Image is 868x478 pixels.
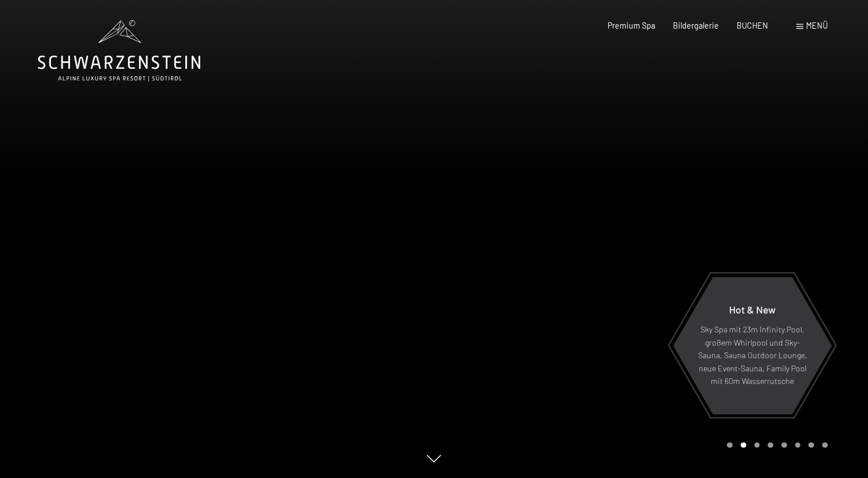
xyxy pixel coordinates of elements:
[723,442,827,448] div: Carousel Pagination
[672,276,832,415] a: Hot & New Sky Spa mit 23m Infinity Pool, großem Whirlpool und Sky-Sauna, Sauna Outdoor Lounge, ne...
[737,21,768,30] a: BUCHEN
[795,442,801,448] div: Carousel Page 6
[806,21,828,30] span: Menü
[754,442,760,448] div: Carousel Page 3
[608,21,655,30] a: Premium Spa
[729,303,776,316] span: Hot & New
[698,323,807,388] p: Sky Spa mit 23m Infinity Pool, großem Whirlpool und Sky-Sauna, Sauna Outdoor Lounge, neue Event-S...
[727,442,733,448] div: Carousel Page 1
[768,442,773,448] div: Carousel Page 4
[781,442,787,448] div: Carousel Page 5
[808,442,814,448] div: Carousel Page 7
[673,21,719,30] a: Bildergalerie
[741,442,746,448] div: Carousel Page 2 (Current Slide)
[822,442,828,448] div: Carousel Page 8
